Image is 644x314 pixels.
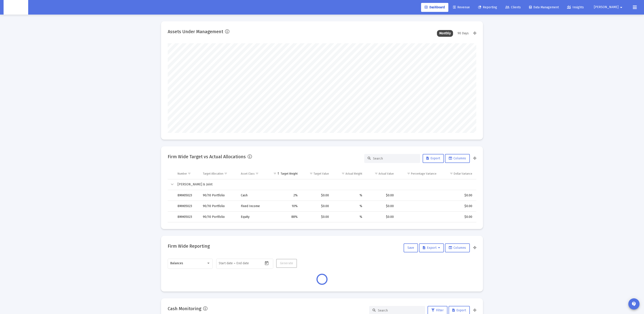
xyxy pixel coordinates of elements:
div: % [335,204,362,208]
div: % [335,215,362,219]
td: Column Target Weight [267,168,301,179]
mat-icon: arrow_drop_down [619,3,624,12]
a: Reporting [475,3,501,12]
div: $0.00 [443,215,472,219]
a: Insights [563,3,587,12]
td: Fixed Income [238,201,267,212]
span: Show filter options for column 'Actual Weight' [341,172,345,175]
span: Columns [449,156,466,160]
td: Column Percentage Variance [397,168,440,179]
div: 90 Days [455,30,471,37]
span: Show filter options for column 'Actual Value' [375,172,378,175]
span: Revenue [453,5,470,9]
td: 90/10 Portfolio [200,190,238,201]
span: Show filter options for column 'Asset Class' [255,172,259,175]
div: Data grid [168,168,476,222]
div: Actual Weight [345,172,362,175]
span: Clients [505,5,521,9]
div: Target Allocation [203,172,223,175]
h2: Firm Wide Reporting [168,243,210,250]
div: Target Weight [281,172,298,175]
td: Equity [238,212,267,222]
input: Search [373,157,417,160]
td: 8MH05023 [174,201,200,212]
span: Show filter options for column 'Number' [188,172,191,175]
span: Dashboard [425,5,445,9]
span: Show filter options for column 'Percentage Variance' [407,172,410,175]
div: Target Value [314,172,329,175]
span: Reporting [478,5,497,9]
a: Dashboard [421,3,448,12]
button: Generate [276,259,297,268]
span: Insights [567,5,584,9]
span: Export [426,156,440,160]
div: $0.00 [304,193,329,198]
div: Percentage Variance [411,172,436,175]
span: Show filter options for column 'Target Allocation' [224,172,227,175]
span: Show filter options for column 'Target Weight' [273,172,277,175]
span: – [234,262,235,265]
span: Save [407,246,414,250]
span: Export [423,246,440,250]
div: 10% [270,204,297,208]
h2: Firm Wide Target vs Actual Allocations [168,153,246,160]
span: Show filter options for column 'Target Value' [309,172,313,175]
div: Dollar Variance [454,172,472,175]
a: Clients [502,3,524,12]
span: [PERSON_NAME] [594,5,619,9]
h2: Assets Under Management [168,28,223,35]
div: Asset Class [241,172,255,175]
div: % [335,193,362,198]
mat-icon: contact_support [631,301,637,307]
button: Export [419,243,444,252]
button: Export [423,154,444,163]
span: Balances [170,261,183,265]
button: Save [404,243,418,252]
input: Start date [219,262,233,265]
div: $0.00 [369,215,394,219]
div: 2% [270,193,297,198]
button: Columns [445,154,470,163]
td: Column Number [174,168,200,179]
button: Columns [445,243,470,252]
img: Dashboard [7,3,25,12]
h2: Cash Monitoring [168,305,201,312]
td: 90/10 Portfolio [200,212,238,222]
span: Data Management [529,5,559,9]
a: Data Management [525,3,562,12]
td: Cash [238,190,267,201]
td: 8MH05023 [174,190,200,201]
div: Monthly [437,30,453,37]
span: Export [452,308,466,312]
td: 90/10 Portfolio [200,201,238,212]
td: Column Dollar Variance [440,168,476,179]
div: $0.00 [443,204,472,208]
td: Column Asset Class [238,168,267,179]
button: [PERSON_NAME] [589,3,629,12]
td: Column Actual Value [365,168,397,179]
a: Revenue [449,3,473,12]
button: Open calendar [263,260,270,266]
input: End date [236,262,258,265]
td: 8MH05023 [174,212,200,222]
td: Column Target Value [301,168,332,179]
td: Collapse [168,179,174,190]
span: Columns [449,246,466,250]
span: Filter [431,308,444,312]
span: Generate [280,261,293,265]
div: 88% [270,215,297,219]
div: $0.00 [304,204,329,208]
div: $0.00 [369,193,394,198]
span: Show filter options for column 'Dollar Variance' [450,172,453,175]
td: Column Actual Weight [332,168,366,179]
div: [PERSON_NAME] & Joint [178,182,472,187]
td: Column Target Allocation [200,168,238,179]
div: $0.00 [304,215,329,219]
input: Search [378,309,422,312]
div: $0.00 [443,193,472,198]
div: Number [178,172,187,175]
div: Actual Value [379,172,394,175]
div: $0.00 [369,204,394,208]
